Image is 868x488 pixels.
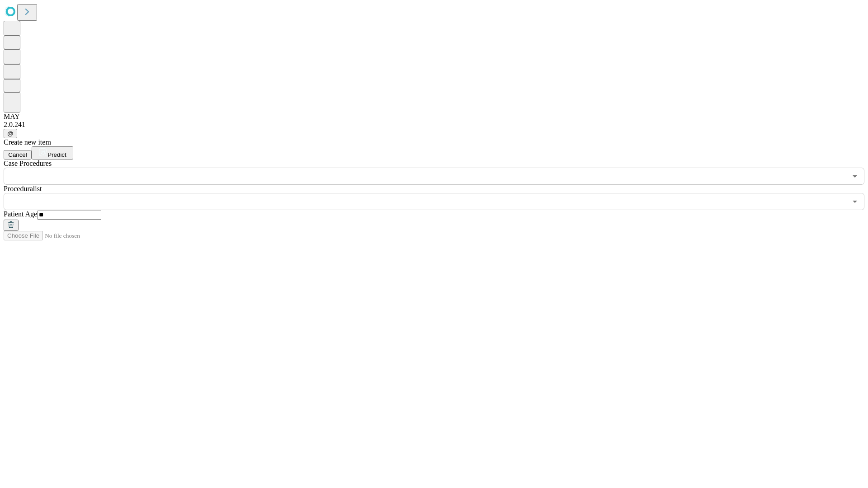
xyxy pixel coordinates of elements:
span: Patient Age [4,210,37,218]
button: Open [849,195,861,208]
button: Predict [32,146,73,160]
span: Proceduralist [4,185,42,192]
button: Open [849,170,861,183]
span: @ [7,130,14,137]
span: Create new item [4,138,51,146]
div: MAY [4,113,864,121]
span: Predict [47,151,66,158]
div: 2.0.241 [4,121,864,129]
button: @ [4,129,17,138]
button: Cancel [4,150,32,160]
span: Cancel [8,151,27,158]
span: Scheduled Procedure [4,160,52,167]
